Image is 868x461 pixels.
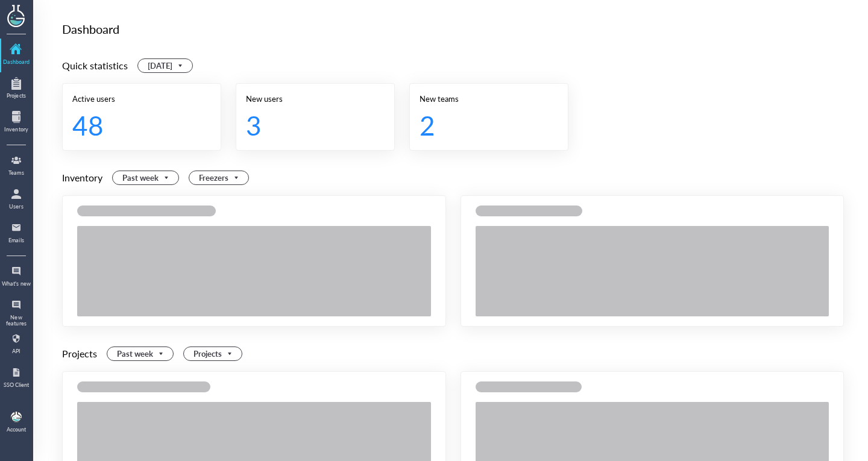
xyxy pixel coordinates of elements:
div: Dashboard [62,19,844,39]
div: Quick statistics [62,58,128,74]
span: Projects [193,347,234,360]
div: Teams [1,170,31,176]
a: Users [1,184,31,216]
div: Account [7,427,26,433]
div: Emails [1,237,31,243]
img: b9474ba4-a536-45cc-a50d-c6e2543a7ac2.jpeg [11,412,22,422]
div: 3 [246,109,375,140]
div: Projects [1,93,31,99]
div: Users [1,204,31,210]
span: Today [148,59,185,72]
div: 48 [72,109,201,140]
div: Inventory [62,170,102,186]
a: Projects [1,74,31,105]
div: New features [1,315,31,327]
a: SSO Client [1,363,31,394]
a: API [1,329,31,360]
a: Dashboard [1,40,31,71]
div: 2 [420,109,549,140]
img: genemod logo [2,1,31,29]
div: Dashboard [1,59,31,65]
span: Past week [117,347,166,360]
a: Emails [1,218,31,249]
a: New features [1,295,31,327]
div: Inventory [1,127,31,133]
span: Freezers [199,171,241,184]
div: SSO Client [1,382,31,388]
span: Past week [122,171,171,184]
div: What's new [1,281,31,287]
div: Active users [72,93,211,104]
div: API [1,348,31,354]
a: Inventory [1,107,31,139]
div: New users [246,93,385,104]
a: Teams [1,151,31,182]
div: Projects [62,346,97,362]
a: What's new [1,262,31,293]
div: New teams [420,93,558,104]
